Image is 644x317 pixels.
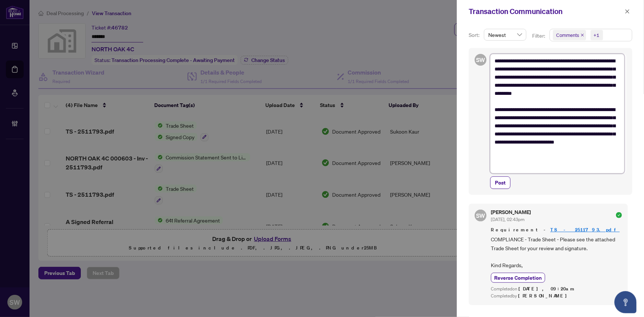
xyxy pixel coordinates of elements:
h5: [PERSON_NAME] [491,210,531,215]
span: Newest [488,29,522,40]
span: Reverse Completion [494,274,542,282]
span: [DATE], 02:43pm [491,217,524,222]
span: check-circle [616,212,622,218]
button: Post [490,176,510,189]
span: Requirement - [491,226,622,234]
a: TS - 2511793.pdf [550,227,620,233]
p: Sort: [469,31,481,39]
span: Comments [556,31,579,39]
span: [DATE], 09:20am [519,286,575,292]
span: COMPLIANCE - Trade Sheet - Please see the attached Trade Sheet for your review and signature. Kin... [491,235,622,270]
span: close [625,9,630,14]
span: SW [476,55,485,65]
span: SW [476,211,485,220]
div: Completed by [491,293,622,300]
button: Reverse Completion [491,273,545,283]
span: [PERSON_NAME] [518,293,571,299]
button: Open asap [614,291,637,313]
span: Comments [553,30,586,40]
span: Post [495,177,506,189]
div: Completed on [491,286,622,293]
div: +1 [594,31,600,39]
div: Transaction Communication [469,6,623,17]
p: Filter: [532,32,546,40]
span: close [581,33,584,37]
